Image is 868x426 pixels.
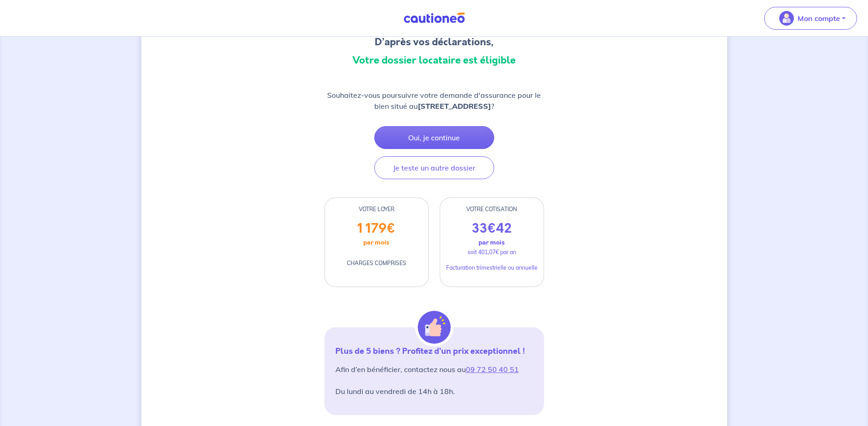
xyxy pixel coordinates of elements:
p: CHARGES COMPRISES [347,259,406,267]
a: 09 72 50 40 51 [466,365,519,374]
span: 42 [496,219,512,238]
strong: Plus de 5 biens ? Profitez d’un prix exceptionnel ! [335,345,525,357]
button: Je teste un autre dossier [374,156,494,179]
img: illu_account_valid_menu.svg [779,11,794,26]
p: soit 401,07€ par an [468,248,516,256]
button: illu_account_valid_menu.svgMon compte [764,7,857,30]
img: illu_alert_hand.svg [418,311,451,344]
h3: Votre dossier locataire est éligible [324,53,544,68]
span: € [487,219,496,238]
p: 33 [472,221,512,236]
p: par mois [479,236,505,248]
p: Facturation trimestrielle ou annuelle [446,264,538,272]
button: Oui, je continue [374,126,494,149]
strong: [STREET_ADDRESS] [418,101,491,111]
img: Cautioneo [400,12,469,24]
p: Mon compte [798,13,840,24]
h3: D’après vos déclarations, [324,35,544,49]
p: 1 179 € [357,221,395,236]
div: VOTRE COTISATION [440,205,544,213]
p: par mois [363,236,389,248]
p: Souhaitez-vous poursuivre votre demande d'assurance pour le bien situé au ? [324,90,544,112]
p: Afin d’en bénéficier, contactez nous au Du lundi au vendredi de 14h à 18h. [335,364,533,397]
div: VOTRE LOYER [325,205,428,213]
